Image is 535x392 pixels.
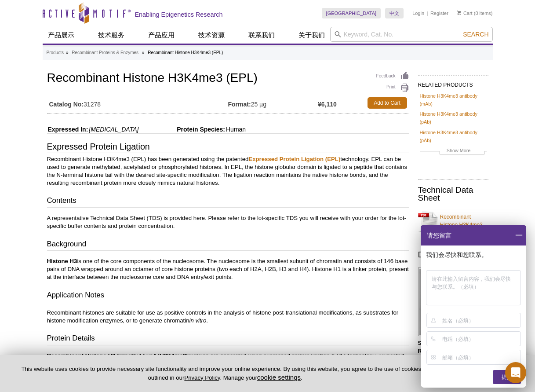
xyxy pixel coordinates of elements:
[426,251,523,259] p: 我们会尽快和您联系。
[418,340,480,362] b: SDS-PAGE gel of Recombinant Histone H3 trimethyl Lys4.
[47,333,409,345] h3: Protein Details
[47,143,409,153] h3: Expressed Protein Ligation
[418,267,494,336] img: Recombinant Histone H3 trimethyl Lys4 analyzed by SDS-PAGE gel.
[140,126,225,133] span: Protein Species:
[47,239,409,251] h3: Background
[14,365,436,382] p: This website uses cookies to provide necessary site functionality and improve your online experie...
[385,8,404,18] a: 中文
[427,8,428,18] li: |
[418,339,488,379] p: (Click image to enlarge and see details.)
[47,290,409,302] h3: Application Notes
[505,362,526,383] div: Open Intercom Messenger
[248,156,340,162] a: Expressed Protein Ligation (EPL)
[426,225,451,245] span: 请您留言
[463,31,488,38] span: Search
[47,126,88,133] span: Expressed In:
[412,10,424,16] a: Login
[184,374,220,381] a: Privacy Policy
[318,100,337,108] strong: ¥6,110
[47,155,409,187] p: Recombinant Histone H3K4me3 (EPL) has been generated using the patented technology. EPL can be us...
[49,100,84,108] strong: Catalog No:
[43,27,80,44] a: 产品展示
[418,208,488,237] a: Recombinant Histone H3K4me3 (EPL)
[442,313,519,327] input: 姓名（必填）
[420,110,487,126] a: Histone H3K4me3 antibody (pAb)
[225,126,246,133] span: Human
[72,49,138,57] a: Recombinant Proteins & Enzymes
[243,27,280,44] a: 联系我们
[457,8,493,18] li: (0 items)
[142,50,145,55] li: »
[322,8,381,18] a: [GEOGRAPHIC_DATA]
[228,100,251,108] strong: Format:
[228,95,318,111] td: 25 µg
[420,128,487,144] a: Histone H3K4me3 antibody (pAb)
[442,332,519,346] input: 电话（必填）
[66,50,69,55] li: »
[368,97,407,109] a: Add to Cart
[442,350,519,364] input: 邮箱（必填）
[418,75,488,91] h2: RELATED PRODUCTS
[376,83,409,93] a: Print
[418,251,488,259] h2: Data Thumbnails
[47,309,409,325] p: Recombinant histones are suitable for use as positive controls in the analysis of histone post-tr...
[47,49,64,57] a: Products
[257,374,301,381] button: cookie settings
[89,126,138,133] i: [MEDICAL_DATA]
[193,27,230,44] a: 技术资源
[457,10,473,16] a: Cart
[47,195,409,208] h3: Contents
[376,71,409,81] a: Feedback
[460,30,491,38] button: Search
[135,11,223,18] h2: Enabling Epigenetics Research
[143,27,180,44] a: 产品应用
[293,27,330,44] a: 关于我们
[418,186,488,202] h2: Technical Data Sheet
[47,214,409,230] p: A representative Technical Data Sheet (TDS) is provided here. Please refer to the lot-specific TD...
[420,92,487,108] a: Histone H3K4me3 antibody (mAb)
[493,370,521,384] div: 提交
[47,257,409,281] p: is one of the core components of the nucleosome. The nucleosome is the smallest subunit of chroma...
[330,27,493,42] input: Keyword, Cat. No.
[457,11,461,15] img: Your Cart
[47,95,228,111] td: 31278
[47,352,188,359] b: Recombinant Histone H3 trimethyl Lys4 (H3K4me3)
[430,10,448,16] a: Register
[47,71,409,86] h1: Recombinant Histone H3K4me3 (EPL)
[93,27,130,44] a: 技术服务
[420,147,487,157] a: Show More
[47,258,77,264] b: Histone H3
[189,317,207,324] i: in vitro
[148,50,223,55] li: Recombinant Histone H3K4me3 (EPL)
